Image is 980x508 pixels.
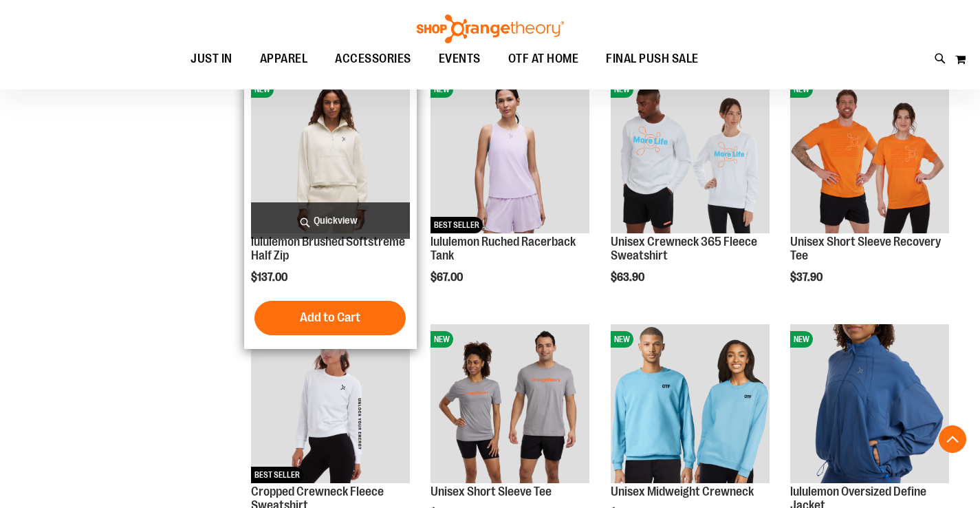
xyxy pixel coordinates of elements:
span: FINAL PUSH SALE [606,43,699,74]
a: lululemon Ruched Racerback Tank [431,235,576,262]
div: product [244,67,417,349]
img: Unisex Midweight Crewneck [611,324,770,483]
a: APPAREL [246,43,322,75]
a: Quickview [251,202,410,239]
span: BEST SELLER [251,467,303,483]
span: Add to Cart [300,310,360,325]
img: lululemon Ruched Racerback Tank [431,74,589,233]
a: Unisex Crewneck 365 Fleece SweatshirtNEW [611,74,770,235]
span: EVENTS [439,43,481,74]
a: JUST IN [177,43,246,74]
span: JUST IN [190,43,232,74]
a: Unisex Short Sleeve Tee [431,485,552,498]
a: Unisex Short Sleeve TeeNEW [431,324,589,485]
span: $37.90 [790,271,825,284]
img: Unisex Crewneck 365 Fleece Sweatshirt [611,74,770,233]
a: OTF AT HOME [494,43,593,75]
span: APPAREL [260,43,308,74]
span: BEST SELLER [431,217,483,233]
a: lululemon Oversized Define JacketNEW [790,324,949,485]
a: Cropped Crewneck Fleece SweatshirtNEWBEST SELLER [251,324,410,485]
a: FINAL PUSH SALE [592,43,712,75]
img: Shop Orangetheory [415,14,566,43]
span: OTF AT HOME [508,43,579,74]
a: lululemon Ruched Racerback TankNEWBEST SELLER [431,74,589,235]
img: lululemon Oversized Define Jacket [790,324,949,483]
span: NEW [431,81,453,98]
a: EVENTS [425,43,494,75]
img: lululemon Brushed Softstreme Half Zip [251,74,410,233]
img: Unisex Short Sleeve Recovery Tee [790,74,949,233]
span: NEW [431,331,453,348]
div: product [604,67,776,319]
span: ACCESSORIES [335,43,411,74]
button: Back To Top [939,425,966,453]
a: lululemon Brushed Softstreme Half Zip [251,235,405,262]
span: NEW [790,81,813,98]
span: $63.90 [611,271,646,284]
img: Cropped Crewneck Fleece Sweatshirt [251,324,410,483]
span: NEW [251,81,274,98]
a: Unisex Short Sleeve Recovery TeeNEW [790,74,949,235]
a: lululemon Brushed Softstreme Half ZipNEW [251,74,410,235]
span: NEW [790,331,813,348]
button: Add to Cart [254,301,406,335]
span: $67.00 [431,271,465,284]
a: Unisex Midweight Crewneck [611,485,754,498]
span: NEW [611,81,633,98]
a: Unisex Short Sleeve Recovery Tee [790,235,941,262]
a: ACCESSORIES [321,43,425,75]
a: Unisex Midweight CrewneckNEW [611,324,770,485]
span: $137.00 [251,271,290,284]
div: product [424,67,596,319]
span: NEW [611,331,633,348]
div: product [783,67,956,319]
img: Unisex Short Sleeve Tee [431,324,589,483]
a: Unisex Crewneck 365 Fleece Sweatshirt [611,235,757,262]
